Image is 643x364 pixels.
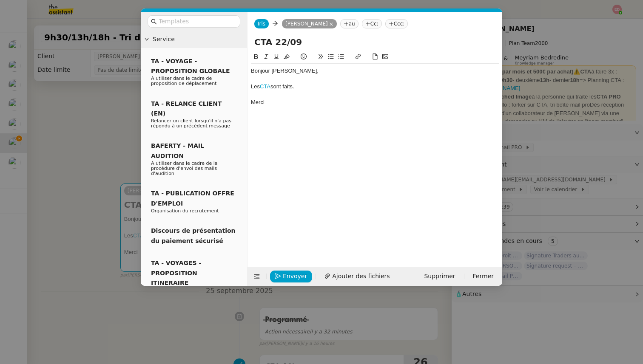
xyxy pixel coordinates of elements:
[282,19,337,28] nz-tag: [PERSON_NAME]
[319,271,395,282] button: Ajouter des fichiers
[151,227,236,244] span: Discours de présentation du paiement sécurisé
[151,190,234,206] span: TA - PUBLICATION OFFRE D'EMPLOI
[151,58,230,74] span: TA - VOYAGE - PROPOSITION GLOBALE
[254,36,495,48] input: Subject
[283,271,307,281] span: Envoyer
[151,208,219,214] span: Organisation du recrutement
[251,67,499,75] div: Bonjour [PERSON_NAME],
[251,83,499,90] div: Les sont faits.
[385,19,408,28] nz-tag: Ccc:
[332,271,390,281] span: Ajouter des fichiers
[340,19,358,28] nz-tag: au
[151,100,222,117] span: TA - RELANCE CLIENT (EN)
[151,76,216,86] span: A utiliser dans le cadre de proposition de déplacement
[159,17,235,26] input: Templates
[258,21,265,27] span: Iris
[424,271,455,281] span: Supprimer
[260,83,270,90] a: CTA
[153,34,244,44] span: Service
[270,271,312,282] button: Envoyer
[419,271,460,282] button: Supprimer
[151,260,201,286] span: TA - VOYAGES - PROPOSITION ITINERAIRE
[151,161,218,176] span: A utiliser dans le cadre de la procédure d'envoi des mails d'audition
[473,271,494,281] span: Fermer
[151,142,204,159] span: BAFERTY - MAIL AUDITION
[141,31,247,48] div: Service
[468,271,499,282] button: Fermer
[251,99,499,106] div: Merci
[362,19,382,28] nz-tag: Cc:
[151,118,231,129] span: Relancer un client lorsqu'il n'a pas répondu à un précédent message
